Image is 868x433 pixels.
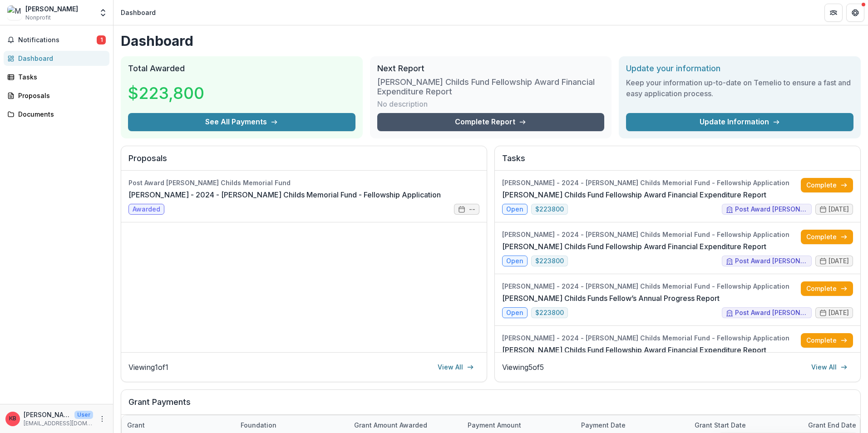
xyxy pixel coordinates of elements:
[502,362,544,373] p: Viewing 5 of 5
[128,153,479,171] h2: Proposals
[801,230,853,244] a: Complete
[377,64,605,74] h2: Next Report
[4,88,109,103] a: Proposals
[349,420,433,430] div: Grant amount awarded
[502,241,766,252] a: [PERSON_NAME] Childs Fund Fellowship Award Financial Expenditure Report
[24,410,71,419] p: [PERSON_NAME]
[97,4,109,22] button: Open entity switcher
[18,109,102,119] div: Documents
[25,4,78,14] div: [PERSON_NAME]
[128,113,355,131] button: See All Payments
[824,4,843,22] button: Partners
[626,77,853,99] h3: Keep your information up-to-date on Temelio to ensure a fast and easy application process.
[122,420,150,430] div: Grant
[801,333,853,348] a: Complete
[74,411,93,419] p: User
[4,51,109,66] a: Dashboard
[235,420,282,430] div: Foundation
[502,293,720,304] a: [PERSON_NAME] Childs Funds Fellow’s Annual Progress Report
[626,113,853,131] a: Update Information
[128,189,441,200] a: [PERSON_NAME] - 2024 - [PERSON_NAME] Childs Memorial Fund - Fellowship Application
[24,419,93,428] p: [EMAIL_ADDRESS][DOMAIN_NAME]
[18,54,102,63] div: Dashboard
[97,35,106,44] span: 1
[7,5,22,20] img: Meenakshi Asokan
[18,36,97,44] span: Notifications
[97,413,108,424] button: More
[18,91,102,100] div: Proposals
[502,344,766,355] a: [PERSON_NAME] Childs Fund Fellowship Award Financial Expenditure Report
[18,72,102,82] div: Tasks
[128,397,853,414] h2: Grant Payments
[801,281,853,296] a: Complete
[25,14,51,22] span: Nonprofit
[4,33,109,47] button: Notifications1
[128,81,204,105] h3: $223,800
[689,420,751,430] div: Grant start date
[846,4,864,22] button: Get Help
[576,420,631,430] div: Payment date
[377,113,605,131] a: Complete Report
[502,189,766,200] a: [PERSON_NAME] Childs Fund Fellowship Award Financial Expenditure Report
[121,33,861,49] h1: Dashboard
[128,64,355,74] h2: Total Awarded
[806,360,853,374] a: View All
[432,360,479,374] a: View All
[117,6,159,19] nav: breadcrumb
[462,420,527,430] div: Payment Amount
[626,64,853,74] h2: Update your information
[377,77,605,97] h3: [PERSON_NAME] Childs Fund Fellowship Award Financial Expenditure Report
[9,416,16,422] div: Kristin Brathole
[803,420,862,430] div: Grant end date
[801,178,853,192] a: Complete
[128,362,168,373] p: Viewing 1 of 1
[4,107,109,122] a: Documents
[121,8,156,17] div: Dashboard
[377,98,428,109] p: No description
[502,153,853,171] h2: Tasks
[4,69,109,84] a: Tasks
